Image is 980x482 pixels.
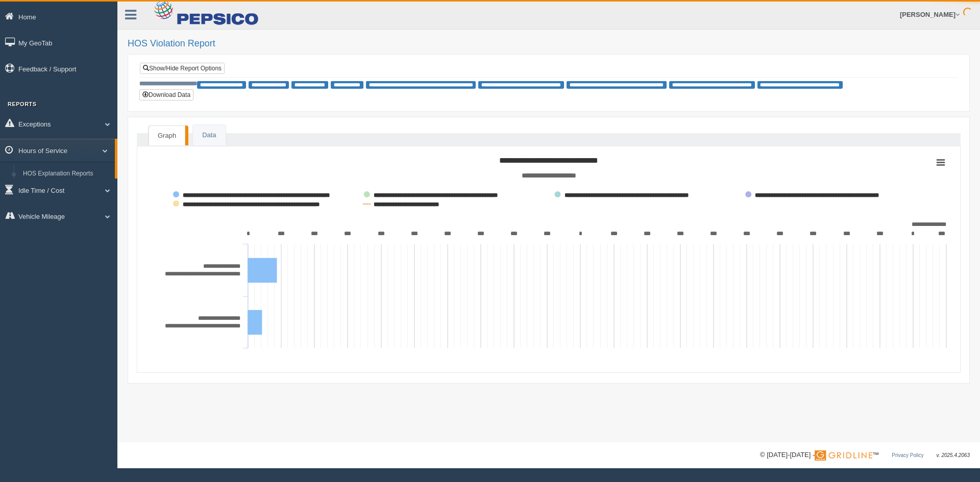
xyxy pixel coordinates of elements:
[149,125,185,146] a: Graph
[937,452,970,458] span: v. 2025.4.2063
[18,165,115,183] a: HOS Explanation Reports
[140,63,225,74] a: Show/Hide Report Options
[128,39,970,49] h2: HOS Violation Report
[892,452,923,458] a: Privacy Policy
[815,450,872,461] img: Gridline
[139,89,193,100] button: Download Data
[193,125,225,146] a: Data
[760,450,970,461] div: © [DATE]-[DATE] - ™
